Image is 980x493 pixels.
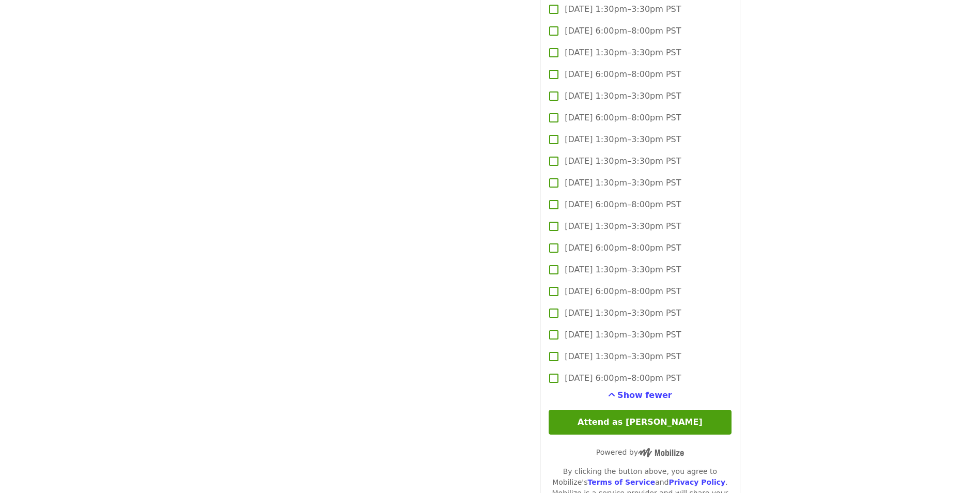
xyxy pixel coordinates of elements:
span: [DATE] 1:30pm–3:30pm PST [565,47,681,59]
span: [DATE] 6:00pm–8:00pm PST [565,372,681,384]
span: Show fewer [617,390,672,400]
span: [DATE] 1:30pm–3:30pm PST [565,307,681,319]
span: [DATE] 1:30pm–3:30pm PST [565,3,681,16]
a: Privacy Policy [668,478,725,486]
span: [DATE] 1:30pm–3:30pm PST [565,220,681,233]
span: [DATE] 6:00pm–8:00pm PST [565,285,681,298]
span: [DATE] 6:00pm–8:00pm PST [565,25,681,37]
span: [DATE] 1:30pm–3:30pm PST [565,329,681,341]
span: [DATE] 1:30pm–3:30pm PST [565,90,681,102]
a: Terms of Service [587,478,655,486]
span: [DATE] 1:30pm–3:30pm PST [565,264,681,276]
img: Powered by Mobilize [638,448,684,457]
span: [DATE] 1:30pm–3:30pm PST [565,133,681,146]
span: [DATE] 1:30pm–3:30pm PST [565,177,681,189]
span: Powered by [596,448,684,456]
span: [DATE] 6:00pm–8:00pm PST [565,198,681,211]
button: See more timeslots [608,389,672,402]
span: [DATE] 1:30pm–3:30pm PST [565,350,681,363]
span: [DATE] 6:00pm–8:00pm PST [565,112,681,124]
span: [DATE] 1:30pm–3:30pm PST [565,155,681,167]
button: Attend as [PERSON_NAME] [549,410,731,435]
span: [DATE] 6:00pm–8:00pm PST [565,242,681,254]
span: [DATE] 6:00pm–8:00pm PST [565,68,681,81]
